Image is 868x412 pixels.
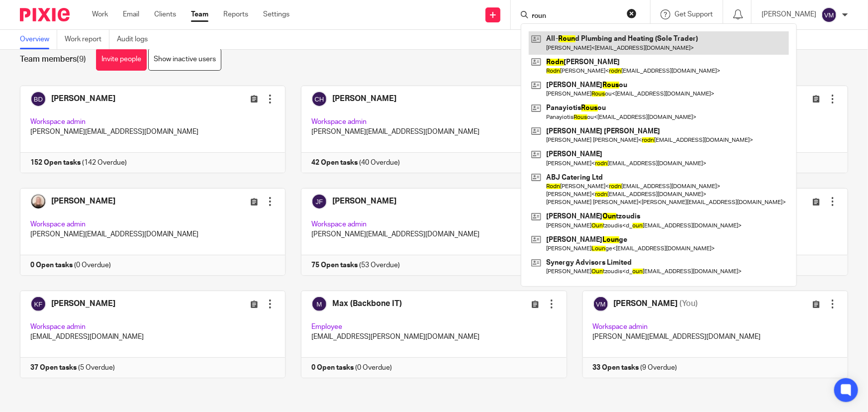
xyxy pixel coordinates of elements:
[117,30,155,49] a: Audit logs
[627,8,637,18] button: Clear
[96,48,147,71] a: Invite people
[223,9,248,19] a: Reports
[821,7,837,23] img: svg%3E
[20,30,57,49] a: Overview
[263,9,289,19] a: Settings
[531,12,620,21] input: Search
[65,30,109,49] a: Work report
[92,9,108,19] a: Work
[20,54,86,65] h1: Team members
[191,9,208,19] a: Team
[675,11,713,18] span: Get Support
[154,9,176,19] a: Clients
[148,48,221,71] a: Show inactive users
[123,9,139,19] a: Email
[762,9,816,19] p: [PERSON_NAME]
[20,8,70,21] img: Pixie
[77,55,86,63] span: (9)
